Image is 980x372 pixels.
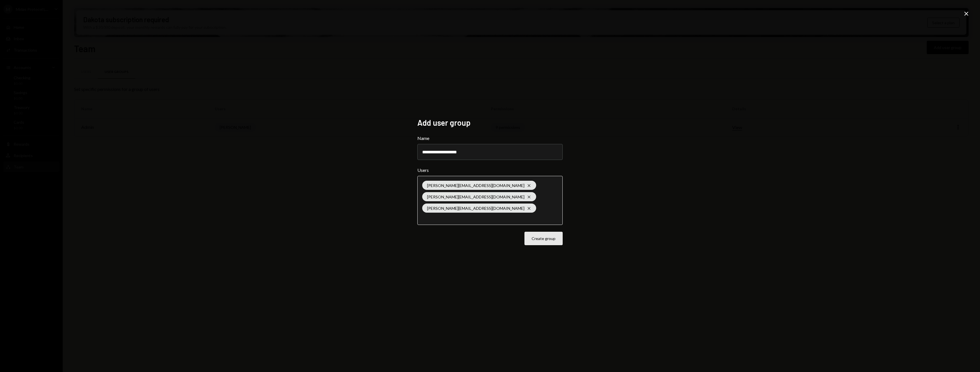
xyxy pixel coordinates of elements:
[422,181,536,190] div: [PERSON_NAME][EMAIL_ADDRESS][DOMAIN_NAME]
[422,192,536,201] div: [PERSON_NAME][EMAIL_ADDRESS][DOMAIN_NAME]
[524,232,563,245] button: Create group
[417,135,563,142] label: Name
[417,117,563,128] h2: Add user group
[422,204,536,213] div: [PERSON_NAME][EMAIL_ADDRESS][DOMAIN_NAME]
[417,167,563,174] label: Users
